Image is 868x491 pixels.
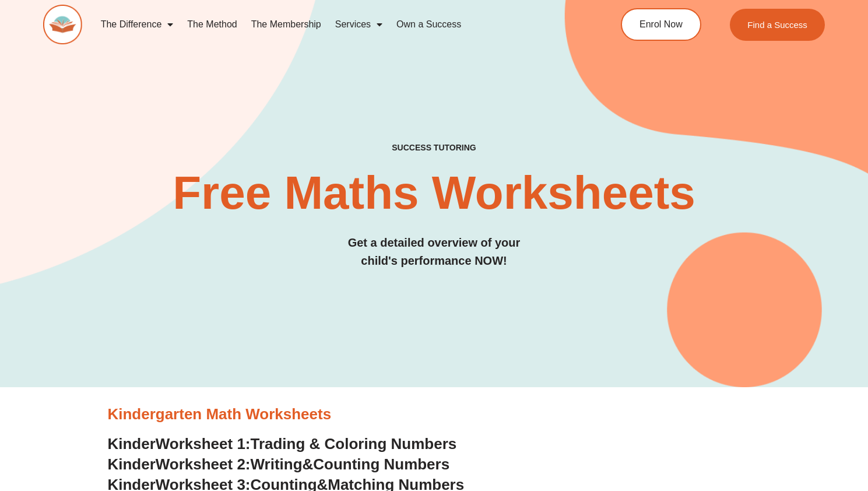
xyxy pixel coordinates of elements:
h2: Free Maths Worksheets​ [43,170,824,216]
span: Writing [251,455,303,473]
h3: Kindergarten Math Worksheets [108,405,761,425]
span: Kinder [108,455,156,473]
h4: SUCCESS TUTORING​ [43,143,824,153]
a: Own a Success [389,11,468,38]
a: The Difference [94,11,181,38]
a: KinderWorksheet 2:Writing&Counting Numbers [108,455,450,473]
a: Find a Success [730,9,825,41]
span: Worksheet 2: [156,455,251,473]
a: The Membership [244,11,328,38]
a: The Method [180,11,244,38]
span: Counting Numbers [313,455,449,473]
nav: Menu [94,11,577,38]
a: KinderWorksheet 1:Trading & Coloring Numbers [108,435,457,453]
span: Kinder [108,435,156,453]
span: Trading & Coloring Numbers [251,435,457,453]
span: Enrol Now [639,20,683,29]
a: Services [328,11,389,38]
h3: Get a detailed overview of your child's performance NOW! [43,234,824,270]
a: Enrol Now [621,8,701,41]
span: Find a Success [747,20,807,29]
span: Worksheet 1: [156,435,251,453]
